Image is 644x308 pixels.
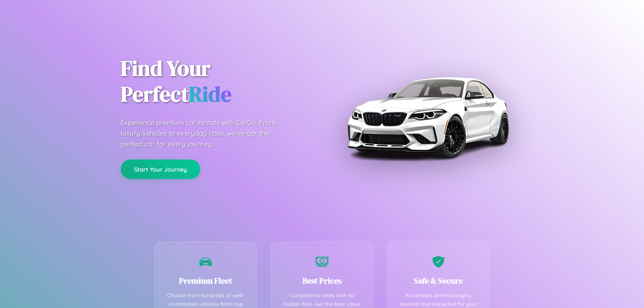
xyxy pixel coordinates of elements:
[121,160,200,179] button: Start Your Journey
[397,275,479,286] h3: Safe & Secure
[344,34,512,201] img: Premium BMW car rental vehicle
[165,275,247,286] h3: Premium Fleet
[189,79,231,109] span: Ride
[121,117,288,149] p: Experience premium car rentals with CarGo. From luxury vehicles to everyday rides, we've got the ...
[121,56,312,107] h1: Find Your Perfect
[281,275,363,286] h3: Best Prices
